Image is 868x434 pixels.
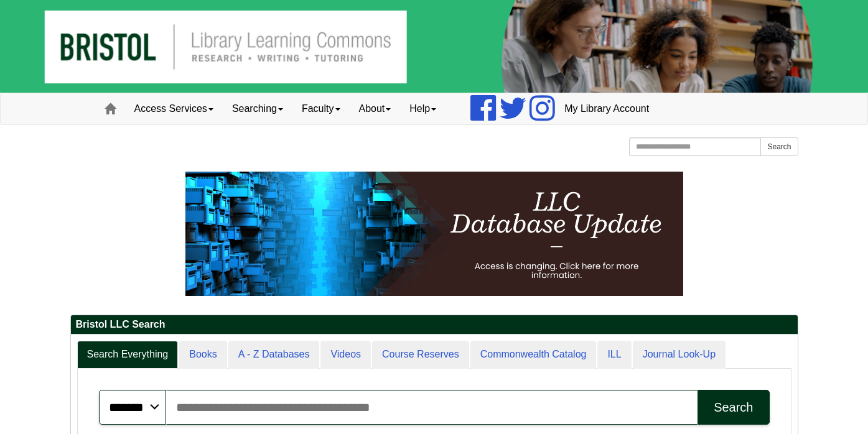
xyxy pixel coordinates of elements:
[320,341,371,369] a: Videos
[760,137,798,156] button: Search
[228,341,320,369] a: A - Z Databases
[470,341,597,369] a: Commonwealth Catalog
[714,400,753,415] div: Search
[372,341,469,369] a: Course Reserves
[555,93,658,124] a: My Library Account
[185,172,683,296] img: HTML tutorial
[350,93,401,124] a: About
[77,341,179,369] a: Search Everything
[71,315,798,335] h2: Bristol LLC Search
[597,341,631,369] a: ILL
[698,390,769,425] button: Search
[292,93,350,124] a: Faculty
[223,93,292,124] a: Searching
[179,341,226,369] a: Books
[400,93,446,124] a: Help
[125,93,223,124] a: Access Services
[633,341,726,369] a: Journal Look-Up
